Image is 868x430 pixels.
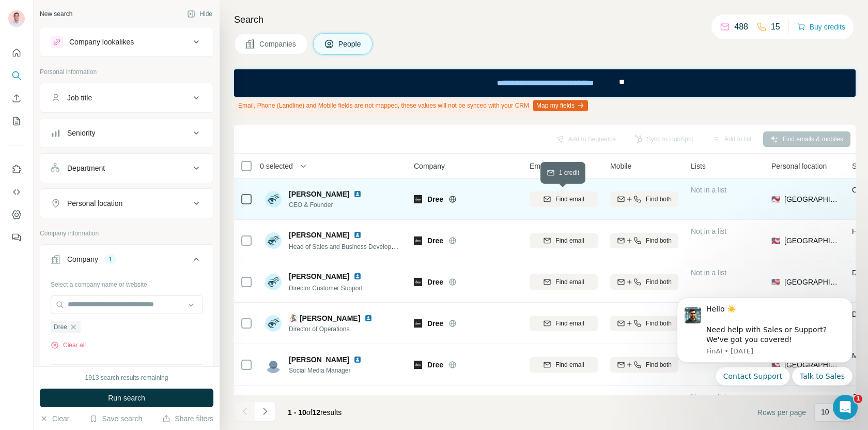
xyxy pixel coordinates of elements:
span: Dree [54,322,67,332]
span: Lists [691,161,706,171]
span: Dree [427,194,443,204]
span: Email [530,161,548,171]
span: Social Media Manager [289,366,366,375]
button: Quick start [8,43,25,62]
span: [GEOGRAPHIC_DATA] [784,277,840,287]
button: Clear all [51,340,86,350]
button: Share filters [162,413,213,424]
span: Find email [555,277,584,287]
button: Hide [180,6,220,22]
div: Email, Phone (Landline) and Mobile fields are not mapped, these values will not be synced with yo... [234,97,590,114]
button: Feedback [8,228,25,247]
button: Use Surfe API [8,183,25,201]
span: Find email [555,319,584,328]
button: Company lookalikes [40,29,213,54]
p: 15 [771,21,780,33]
button: Dashboard [8,205,25,224]
button: Find email [530,357,598,373]
span: Find both [646,319,672,328]
span: Find email [555,360,584,369]
span: of [306,408,313,417]
div: Company [67,254,98,264]
span: 🇺🇸 [771,277,780,287]
div: Department [67,163,105,173]
button: Personal location [40,191,213,216]
button: My lists [8,112,25,130]
span: Find both [646,195,672,204]
span: [GEOGRAPHIC_DATA] [784,235,840,246]
button: Find email [530,191,598,207]
img: LinkedIn logo [364,314,373,322]
img: Logo of Dree [414,195,422,203]
span: 12 [313,408,321,417]
span: Director of Operations [289,324,377,334]
span: Company [414,161,445,171]
span: Find both [646,236,672,245]
button: Enrich CSV [8,89,25,108]
button: Use Surfe on LinkedIn [8,160,25,179]
img: Logo of Dree [414,319,422,328]
iframe: Intercom live chat [833,395,858,420]
button: Search [8,66,25,85]
img: LinkedIn logo [353,231,362,239]
div: 1913 search results remaining [85,373,168,382]
img: Logo of Dree [414,361,422,369]
button: Run search [40,389,213,407]
img: Avatar [265,357,282,373]
span: Find email [555,195,584,204]
span: Not in a list [691,393,726,401]
div: Seniority [67,128,95,138]
button: Save search [89,413,142,424]
span: Find both [646,360,672,369]
span: Dree [427,235,443,246]
button: Find email [530,274,598,290]
button: Find both [610,274,678,290]
span: 🇺🇸 [771,235,780,246]
img: Avatar [265,232,282,249]
span: 🏂 [PERSON_NAME] [289,313,360,323]
p: Personal information [40,67,213,77]
button: Map my fields [533,100,588,111]
span: [PERSON_NAME] [289,271,349,281]
img: LinkedIn logo [353,355,362,364]
div: New search [40,9,72,19]
span: 1 - 10 [288,408,306,417]
span: People [338,39,362,49]
button: Job title [40,85,213,110]
span: Not in a list [691,186,726,194]
span: Run search [108,393,145,403]
span: results [288,408,342,417]
span: Mobile [610,161,631,171]
img: Avatar [265,274,282,290]
button: Find email [530,233,598,248]
span: 0 selected [260,161,293,171]
h4: Search [234,12,856,27]
span: Find both [646,277,672,287]
span: Not in a list [691,227,726,235]
button: Find both [610,233,678,248]
img: Logo of Dree [414,278,422,286]
span: Director Customer Support [289,285,363,292]
button: Find both [610,191,678,207]
button: Buy credits [797,20,845,34]
img: Avatar [265,191,282,207]
div: 1 [104,255,116,264]
button: Find both [610,316,678,331]
button: Find both [610,357,678,373]
span: CEO & Founder [289,200,366,210]
button: Clear [40,413,69,424]
span: Personal location [771,161,827,171]
iframe: Banner [234,69,856,97]
img: Logo of Dree [414,236,422,245]
span: Head of Sales and Business Development [289,242,405,250]
span: Dree [427,277,443,287]
div: Job title [67,93,92,103]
